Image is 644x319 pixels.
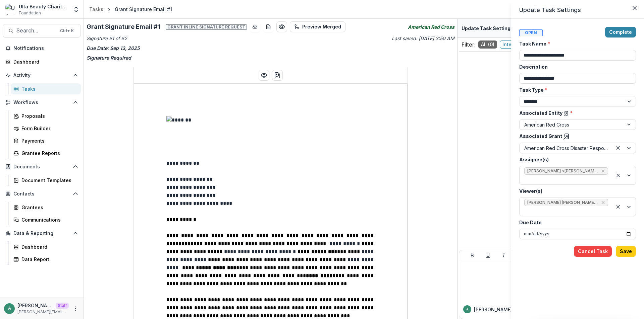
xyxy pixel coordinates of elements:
[614,203,622,211] div: Clear selected options
[519,109,632,116] label: Associated Entity
[519,29,543,36] span: Open
[614,171,622,179] div: Clear selected options
[519,187,632,194] label: Viewer(s)
[574,246,612,257] button: Cancel Task
[527,200,598,205] span: [PERSON_NAME] [PERSON_NAME] - [EMAIL_ADDRESS][DOMAIN_NAME]
[519,156,632,163] label: Assignee(s)
[519,40,632,47] label: Task Name
[527,169,598,173] span: [PERSON_NAME] <[PERSON_NAME][EMAIL_ADDRESS][PERSON_NAME][DOMAIN_NAME]> ([PERSON_NAME][DOMAIN_NAME...
[614,144,622,152] div: Clear selected options
[519,86,632,93] label: Task Type
[600,199,606,206] div: Remove Marisch Perera - mperera@ulta.com
[600,168,606,174] div: Remove Susan Westerfield <susan.westerfield@redcross.org> (susan.westerfield@redcross.org)
[519,133,632,140] label: Associated Grant
[629,3,640,13] button: Close
[519,219,632,226] label: Due Date
[519,63,632,70] label: Description
[616,246,636,257] button: Save
[605,27,636,37] button: Complete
